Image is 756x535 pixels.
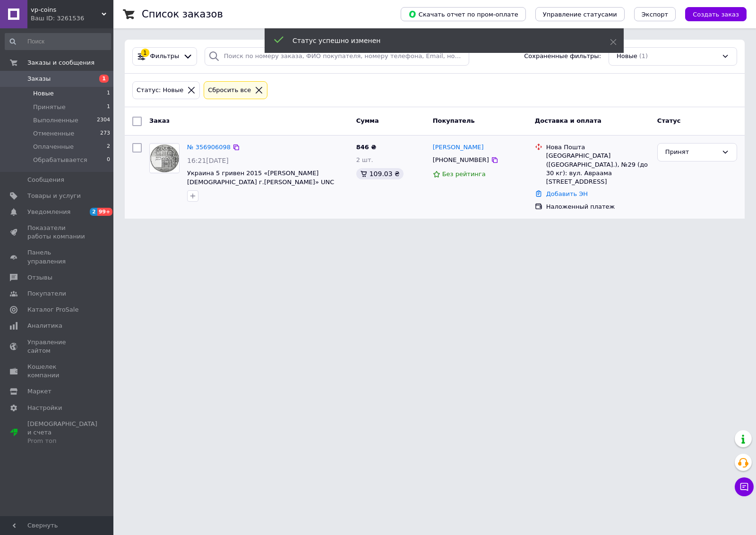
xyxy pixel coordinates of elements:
[31,6,102,14] span: vp-coins
[187,170,334,194] a: Украина 5 гривен 2015 «[PERSON_NAME][DEMOGRAPHIC_DATA] г.[PERSON_NAME]» UNC (KM#779)
[33,143,74,151] span: Оплаченные
[205,47,469,66] input: Поиск по номеру заказа, ФИО покупателя, номеру телефона, Email, номеру накладной
[657,117,681,124] span: Статус
[433,143,484,152] a: [PERSON_NAME]
[535,7,625,21] button: Управление статусами
[356,156,373,163] span: 2 шт.
[33,116,78,125] span: Выполненные
[27,306,78,314] span: Каталог ProSale
[639,52,648,59] span: (1)
[27,437,97,445] div: Prom топ
[665,147,718,157] div: Принят
[27,75,51,83] span: Заказы
[107,89,110,98] span: 1
[149,117,170,124] span: Заказ
[141,49,149,57] div: 1
[693,11,739,18] span: Создать заказ
[33,103,66,111] span: Принятые
[546,203,650,211] div: Наложенный платеж
[27,420,97,446] span: [DEMOGRAPHIC_DATA] и счета
[99,75,109,83] span: 1
[543,11,617,18] span: Управление статусами
[5,33,111,50] input: Поиск
[27,387,52,396] span: Маркет
[187,144,231,151] a: № 356906098
[442,170,486,178] span: Без рейтинга
[401,7,526,21] button: Скачать отчет по пром-оплате
[356,144,377,151] span: 846 ₴
[356,117,379,124] span: Сумма
[292,36,586,45] div: Статус успешно изменен
[27,248,87,265] span: Панель управления
[27,224,87,241] span: Показатели работы компании
[27,176,64,184] span: Сообщения
[617,52,637,61] span: Новые
[27,338,87,355] span: Управление сайтом
[27,59,94,67] span: Заказы и сообщения
[642,11,668,18] span: Экспорт
[135,85,185,95] div: Статус: Новые
[107,103,110,111] span: 1
[187,157,229,164] span: 16:21[DATE]
[33,129,74,138] span: Отмененные
[27,404,62,412] span: Настройки
[149,143,180,173] a: Фото товару
[27,208,70,216] span: Уведомления
[31,14,113,23] div: Ваш ID: 3261536
[634,7,676,21] button: Экспорт
[535,117,601,124] span: Доставка и оплата
[356,168,404,179] div: 109.03 ₴
[27,289,66,298] span: Покупатели
[408,10,518,18] span: Скачать отчет по пром-оплате
[150,144,179,172] img: Фото товару
[90,208,97,216] span: 2
[433,117,475,124] span: Покупатель
[735,477,754,496] button: Чат с покупателем
[546,152,650,186] div: [GEOGRAPHIC_DATA] ([GEOGRAPHIC_DATA].), №29 (до 30 кг): вул. Авраама [STREET_ADDRESS]
[100,129,110,138] span: 273
[33,89,54,98] span: Новые
[107,156,110,164] span: 0
[546,190,588,197] a: Добавить ЭН
[27,192,81,200] span: Товары и услуги
[676,10,747,17] a: Создать заказ
[431,154,491,166] div: [PHONE_NUMBER]
[150,52,180,61] span: Фильтры
[33,156,87,164] span: Обрабатывается
[27,363,87,380] span: Кошелек компании
[142,8,223,20] h1: Список заказов
[107,143,110,151] span: 2
[27,322,62,330] span: Аналитика
[206,85,253,95] div: Сбросить все
[524,52,601,61] span: Сохраненные фильтры:
[685,7,747,21] button: Создать заказ
[27,273,52,282] span: Отзывы
[97,116,110,125] span: 2304
[97,208,113,216] span: 99+
[546,143,650,152] div: Нова Пошта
